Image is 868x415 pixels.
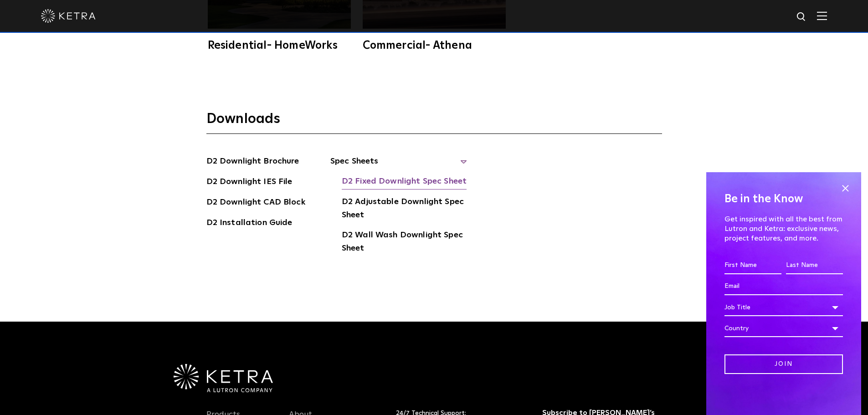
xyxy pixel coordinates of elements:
input: First Name [724,257,781,274]
span: Spec Sheets [330,155,467,175]
img: ketra-logo-2019-white [41,9,96,23]
a: D2 Downlight CAD Block [206,196,305,210]
h4: Be in the Know [724,190,843,208]
input: Email [724,278,843,295]
img: search icon [796,11,807,23]
div: Residential- HomeWorks [208,40,351,51]
a: D2 Adjustable Downlight Spec Sheet [342,195,467,223]
img: Hamburger%20Nav.svg [817,11,827,20]
img: Ketra-aLutronCo_White_RGB [174,364,273,392]
a: D2 Downlight Brochure [206,155,299,169]
a: D2 Downlight IES File [206,175,293,190]
input: Last Name [786,257,843,274]
p: Get inspired with all the best from Lutron and Ketra: exclusive news, project features, and more. [724,215,843,243]
a: D2 Installation Guide [206,216,293,231]
div: Country [724,320,843,337]
div: Commercial- Athena [363,40,506,51]
a: D2 Fixed Downlight Spec Sheet [342,175,467,190]
input: Join [724,354,843,374]
h3: Downloads [206,110,662,134]
a: D2 Wall Wash Downlight Spec Sheet [342,229,467,256]
div: Job Title [724,299,843,316]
